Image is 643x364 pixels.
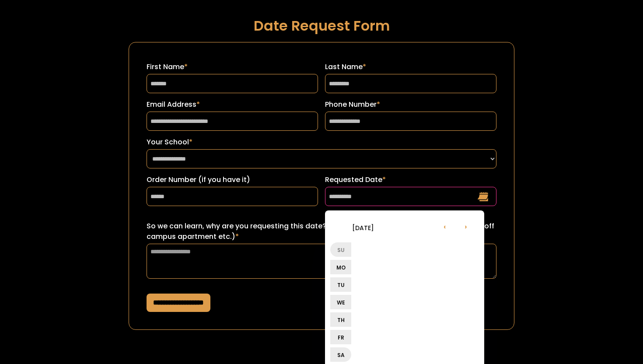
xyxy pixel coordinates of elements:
[325,62,496,72] label: Last Name
[147,137,496,147] label: Your School
[434,216,455,237] li: ‹
[129,42,514,330] form: Request a Date Form
[325,99,496,110] label: Phone Number
[147,62,318,72] label: First Name
[330,312,351,327] li: Th
[129,18,514,33] h1: Date Request Form
[330,260,351,274] li: Mo
[147,99,318,110] label: Email Address
[330,347,351,362] li: Sa
[330,295,351,309] li: We
[147,221,496,242] label: So we can learn, why are you requesting this date? (ex: sorority recruitment, lease turn over for...
[330,217,396,238] li: [DATE]
[330,330,351,344] li: Fr
[330,277,351,292] li: Tu
[455,216,476,237] li: ›
[330,242,351,257] li: Su
[325,175,496,185] label: Requested Date
[147,175,318,185] label: Order Number (if you have it)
